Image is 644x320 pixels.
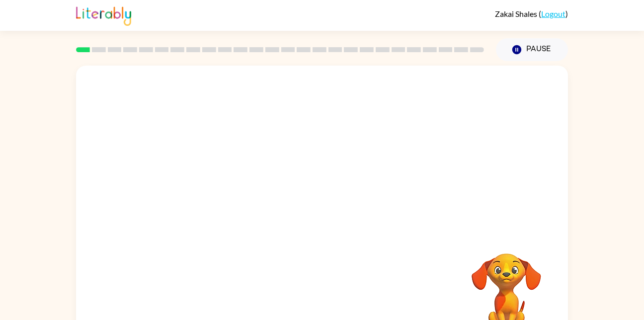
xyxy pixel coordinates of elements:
button: Pause [496,38,568,61]
div: ( ) [495,9,568,18]
img: Literably [76,4,131,26]
span: Zakai Shales [495,9,539,18]
a: Logout [541,9,565,18]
